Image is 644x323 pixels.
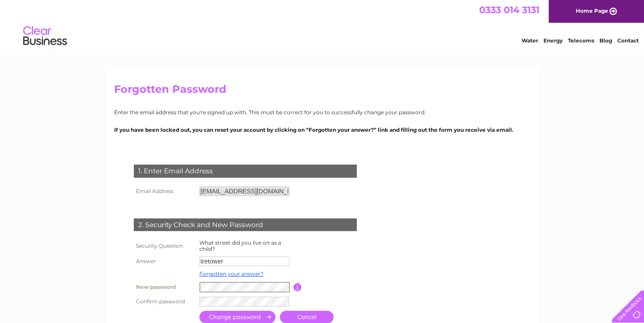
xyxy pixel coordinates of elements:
input: Information [293,283,302,291]
a: Contact [617,37,639,44]
h2: Forgotten Password [114,83,530,100]
th: Email Address [132,184,197,198]
div: 2. Security Check and New Password [134,218,357,232]
th: Security Question [132,238,197,254]
div: 1. Enter Email Address [134,165,357,178]
a: Forgotten your answer? [199,270,264,277]
th: Answer [132,254,197,268]
label: What street did you live on as a child? [199,239,281,252]
th: Confirm password [132,295,197,309]
img: logo.png [23,23,67,49]
a: Energy [543,37,563,44]
a: Water [522,37,538,44]
a: Telecoms [568,37,594,44]
a: 0333 014 3131 [479,4,540,15]
div: Clear Business is a trading name of Verastar Limited (registered in [GEOGRAPHIC_DATA] No. 3667643... [116,5,529,42]
p: If you have been locked out, you can reset your account by clicking on “Forgotten your answer?” l... [114,126,530,134]
th: New password [132,280,197,295]
a: Blog [599,37,612,44]
p: Enter the email address that you're signed up with. This must be correct for you to successfully ... [114,108,530,116]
